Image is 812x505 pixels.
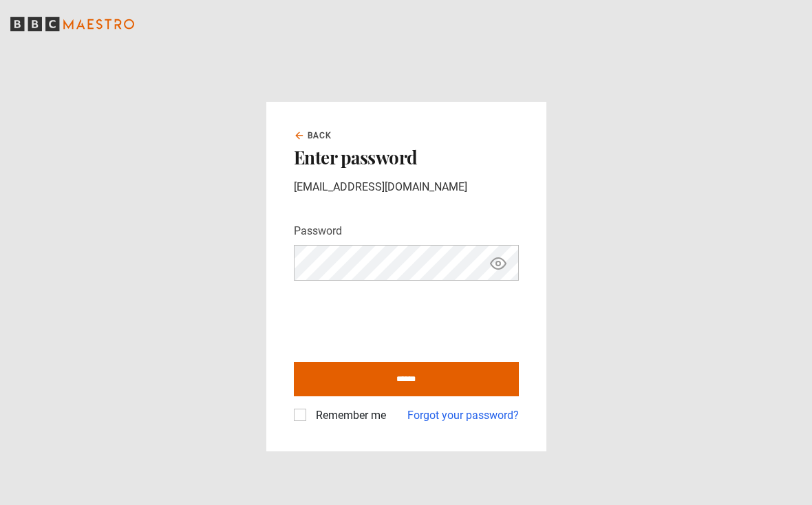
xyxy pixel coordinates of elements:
[10,14,134,34] svg: BBC Maestro
[308,129,332,142] span: Back
[294,147,519,168] h2: Enter password
[294,223,342,239] label: Password
[407,407,519,424] a: Forgot your password?
[310,407,386,424] label: Remember me
[294,179,519,195] p: [EMAIL_ADDRESS][DOMAIN_NAME]
[294,129,332,142] a: Back
[294,292,503,345] iframe: reCAPTCHA
[487,251,510,275] button: Show password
